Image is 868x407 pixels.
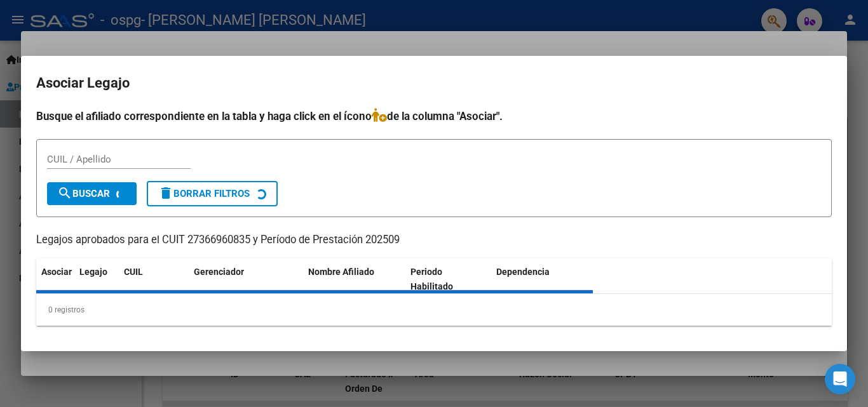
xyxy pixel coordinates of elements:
datatable-header-cell: Dependencia [491,258,593,300]
datatable-header-cell: Nombre Afiliado [303,258,405,300]
div: 0 registros [36,294,832,326]
span: Gerenciador [194,267,244,277]
span: Buscar [57,188,110,199]
mat-icon: delete [158,185,173,201]
p: Legajos aprobados para el CUIT 27366960835 y Período de Prestación 202509 [36,232,832,248]
h2: Asociar Legajo [36,71,832,95]
h4: Busque el afiliado correspondiente en la tabla y haga click en el ícono de la columna "Asociar". [36,108,832,124]
datatable-header-cell: Periodo Habilitado [405,258,491,300]
span: Legajo [79,267,107,277]
mat-icon: search [57,185,72,201]
span: CUIL [124,267,143,277]
datatable-header-cell: Legajo [74,258,119,300]
span: Asociar [41,267,72,277]
button: Borrar Filtros [147,181,278,206]
button: Buscar [47,182,137,205]
datatable-header-cell: Asociar [36,258,74,300]
span: Dependencia [496,267,550,277]
span: Nombre Afiliado [308,267,374,277]
div: Open Intercom Messenger [825,364,855,394]
span: Borrar Filtros [158,188,250,199]
datatable-header-cell: Gerenciador [189,258,303,300]
datatable-header-cell: CUIL [119,258,189,300]
span: Periodo Habilitado [410,267,453,291]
